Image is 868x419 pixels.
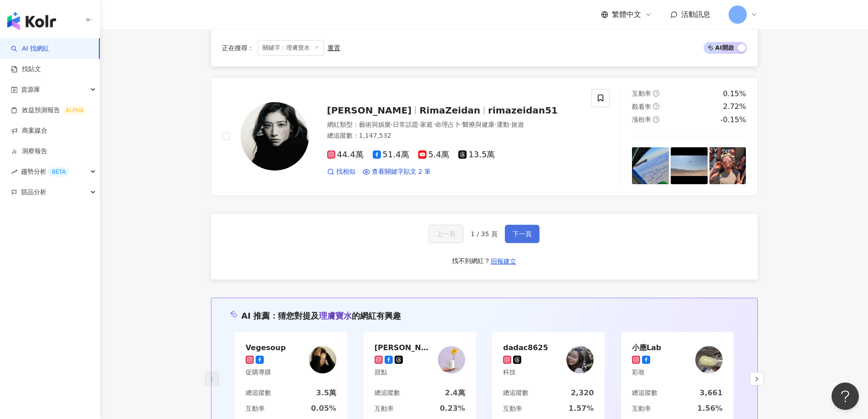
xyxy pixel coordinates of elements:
span: 旅遊 [511,121,524,128]
button: 回報建立 [490,254,517,269]
a: 找相似 [327,167,355,176]
span: 藝術與娛樂 [359,121,391,128]
div: 網紅類型 ： [327,120,581,129]
span: 日常話題 [393,121,418,128]
div: 互動率 [375,404,394,414]
a: KOL Avatar[PERSON_NAME]RimaZeidanrimazeidan51網紅類型：藝術與娛樂·日常話題·家庭·命理占卜·醫療與健康·運動·旅遊總追蹤數：1,147,53244.... [211,78,758,196]
div: 彩妝 [632,368,661,377]
a: 商案媒合 [11,126,47,135]
div: 總追蹤數 [375,388,400,398]
span: · [391,121,393,128]
div: 1.56% [697,403,723,414]
img: post-image [709,147,746,184]
img: KOL Avatar [695,346,723,373]
div: AI 推薦 ： [241,310,401,321]
div: 總追蹤數 ： 1,147,532 [327,131,581,140]
span: 活動訊息 [681,10,710,19]
div: 重置 [328,44,340,52]
div: -0.15% [720,115,746,125]
button: 下一頁 [505,225,539,243]
span: 競品分析 [21,182,46,202]
span: · [433,121,435,128]
span: 13.5萬 [458,150,495,160]
span: · [461,121,462,128]
span: · [494,121,496,128]
a: 查看關鍵字貼文 2 筆 [363,167,431,176]
img: KOL Avatar [309,346,336,373]
div: 互動率 [632,404,651,414]
div: 找不到網紅？ [452,257,490,266]
span: 下一頁 [513,230,532,238]
span: 查看關鍵字貼文 2 筆 [372,167,431,176]
span: 猜您對提及 的網紅有興趣 [278,311,401,321]
span: 關鍵字：理膚寶水 [257,40,324,56]
div: 0.23% [440,403,465,414]
span: 44.4萬 [327,150,364,160]
div: 2.72% [723,102,746,112]
div: 0.05% [311,403,337,414]
span: 1 / 35 頁 [471,230,498,238]
span: · [509,121,511,128]
img: logo [7,12,56,30]
span: 命理占卜 [435,121,461,128]
span: 51.4萬 [373,150,409,160]
div: 互動率 [503,404,522,414]
div: 艾莉美國生活＆稅務筆記 [375,343,434,352]
div: 促購導購 [246,368,286,377]
div: Vegesoup [246,343,286,352]
span: question-circle [653,103,659,109]
span: 找相似 [336,167,355,176]
span: [PERSON_NAME] [327,105,412,116]
span: rimazeidan51 [488,105,558,116]
img: post-image [632,147,669,184]
span: 趨勢分析 [21,161,69,182]
div: 2,320 [571,388,594,398]
span: 漲粉率 [632,116,651,123]
div: 總追蹤數 [246,388,271,398]
div: 3,661 [699,388,723,398]
span: 繁體中文 [612,10,641,20]
a: 找貼文 [11,65,41,74]
span: 互動率 [632,90,651,97]
span: 家庭 [420,121,433,128]
div: 2.4萬 [445,388,465,398]
div: 0.15% [723,89,746,99]
span: · [418,121,420,128]
div: 1.57% [569,403,594,414]
a: 效益預測報告ALPHA [11,106,87,115]
div: 3.5萬 [316,388,336,398]
img: KOL Avatar [438,346,465,373]
button: 上一頁 [429,225,463,243]
img: post-image [671,147,708,184]
span: 理膚寶水 [319,311,352,321]
div: 科技 [503,368,548,377]
span: 醫療與健康 [462,121,494,128]
div: dadac8625 [503,343,548,352]
span: question-circle [653,90,659,97]
a: 洞察報告 [11,147,47,156]
div: 甜點 [375,368,434,377]
span: 回報建立 [491,258,516,265]
span: rise [11,169,17,175]
span: 正在搜尋 ： [222,44,254,52]
div: 總追蹤數 [632,388,657,398]
div: BETA [48,167,69,176]
span: 運動 [497,121,509,128]
img: KOL Avatar [566,346,594,373]
div: 互動率 [246,404,265,414]
div: 總追蹤數 [503,388,529,398]
span: RimaZeidan [419,105,480,116]
span: 5.4萬 [418,150,450,160]
span: question-circle [653,116,659,123]
div: 小應Lab [632,343,661,352]
span: 觀看率 [632,103,651,110]
a: searchAI 找網紅 [11,44,49,53]
span: 資源庫 [21,79,40,100]
iframe: Help Scout Beacon - Open [832,383,859,410]
img: KOL Avatar [241,102,309,171]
